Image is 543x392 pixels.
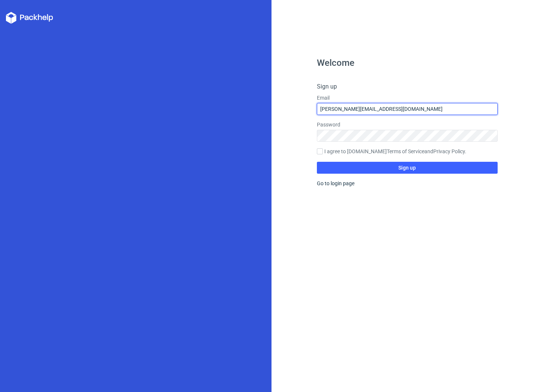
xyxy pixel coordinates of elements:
[317,180,354,186] a: Go to login page
[317,121,498,128] label: Password
[387,148,424,154] a: Terms of Service
[317,58,498,67] h1: Welcome
[317,148,498,156] label: I agree to [DOMAIN_NAME] and .
[433,148,465,154] a: Privacy Policy
[317,162,498,174] button: Sign up
[317,82,498,91] h4: Sign up
[317,94,498,102] label: Email
[398,165,416,170] span: Sign up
